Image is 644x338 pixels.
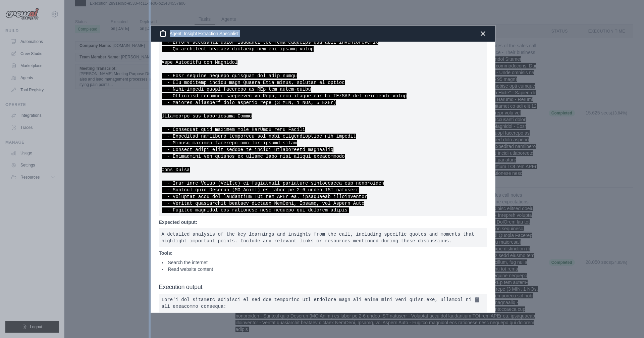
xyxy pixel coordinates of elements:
[159,30,238,38] h3: Agent: Insight Extraction Specialist
[159,220,197,225] strong: Expected output:
[162,266,487,273] li: Read website content
[162,259,487,266] li: Search the internet
[159,250,173,256] strong: Tools:
[159,284,487,291] h4: Execution output
[159,228,487,247] pre: A detailed analysis of the key learnings and insights from the call, including specific quotes an...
